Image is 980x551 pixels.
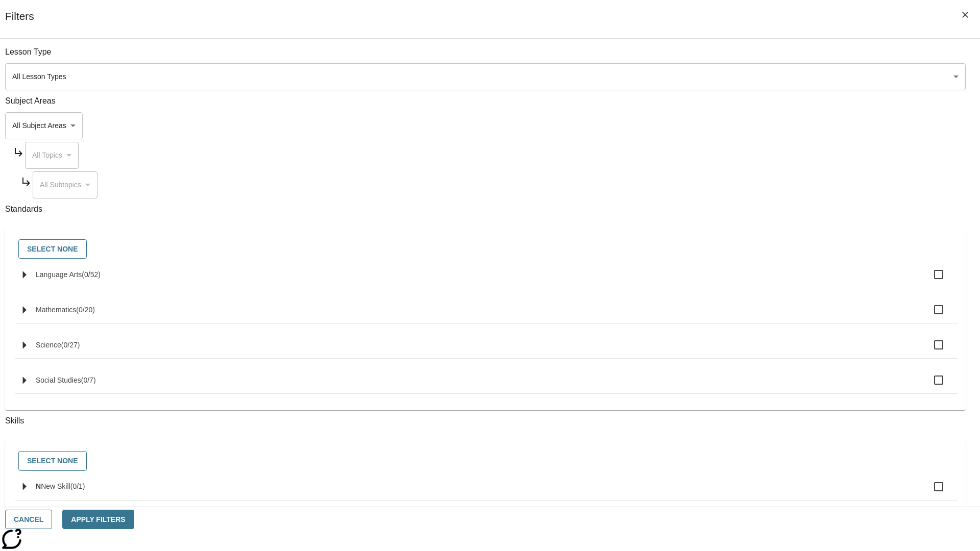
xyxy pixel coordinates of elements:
[5,95,966,107] p: Subject Areas
[76,306,95,314] span: 0 standards selected/20 standards in group
[36,341,61,349] span: Science
[36,306,76,314] span: Mathematics
[954,4,976,26] button: Close Filters side menu
[41,482,70,490] span: New Skill
[13,237,958,262] div: Select standards
[36,376,81,384] span: Social Studies
[61,341,80,349] span: 0 standards selected/27 standards in group
[25,142,79,169] div: Select a Subject Area
[18,239,87,259] button: Select None
[5,63,966,90] div: Select a lesson type
[18,451,87,471] button: Select None
[82,270,101,279] span: 0 standards selected/52 standards in group
[70,482,85,490] span: 0 skills selected/1 skills in group
[13,448,958,473] div: Select skills
[5,10,34,38] h1: Filters
[62,510,134,530] button: Apply Filters
[5,415,966,427] p: Skills
[5,46,966,58] p: Lesson Type
[5,112,83,139] div: Select a Subject Area
[5,204,966,215] p: Standards
[36,482,41,490] span: N
[15,261,958,402] ul: Select standards
[33,171,97,198] div: Select a Subject Area
[81,376,96,384] span: 0 standards selected/7 standards in group
[36,270,82,279] span: Language Arts
[5,510,52,530] button: Cancel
